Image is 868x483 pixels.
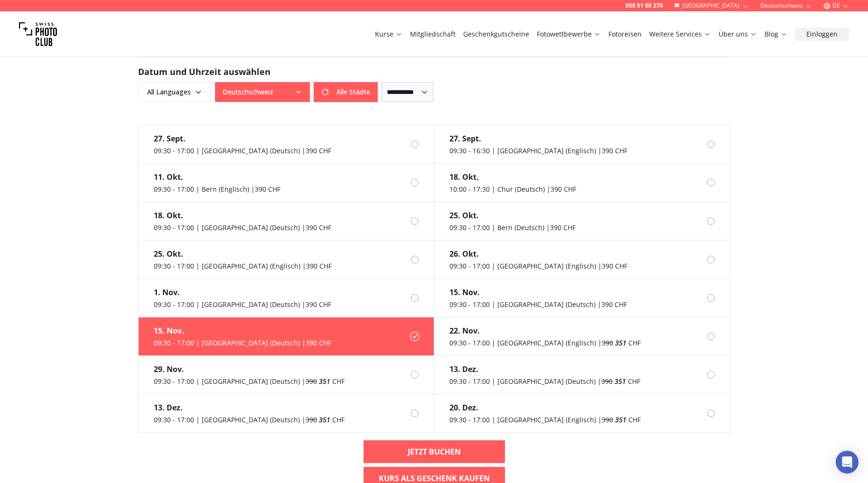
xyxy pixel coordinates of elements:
[649,29,711,39] a: Weitere Services
[836,451,859,474] div: Open Intercom Messenger
[410,29,456,39] a: Mitgliedschaft
[645,28,715,41] button: Weitere Services
[608,29,642,39] a: Fotoreisen
[449,261,627,271] div: 09:30 - 17:00 | [GEOGRAPHIC_DATA] (Englisch) | 390 CHF
[154,338,331,348] div: 09:30 - 17:00 | [GEOGRAPHIC_DATA] (Deutsch) | 390 CHF
[449,133,627,144] div: 27. Sept.
[154,171,280,183] div: 11. Okt.
[449,402,641,413] div: 20. Dez.
[319,415,330,424] em: 351
[138,65,730,78] h2: Datum und Uhrzeit auswählen
[406,28,459,41] button: Mitgliedschaft
[601,377,613,386] span: 390
[449,300,627,309] div: 09:30 - 17:00 | [GEOGRAPHIC_DATA] (Deutsch) | 390 CHF
[449,210,576,221] div: 25. Okt.
[364,440,505,463] a: Jetzt buchen
[154,210,331,221] div: 18. Okt.
[615,415,626,424] em: 351
[449,185,576,194] div: 10:00 - 17:30 | Chur (Deutsch) | 390 CHF
[154,287,331,298] div: 1. Nov.
[154,223,331,232] div: 09:30 - 17:00 | [GEOGRAPHIC_DATA] (Deutsch) | 390 CHF
[602,338,613,347] span: 390
[215,82,310,102] button: Deutschschweiz
[533,28,605,41] button: Fotowettbewerbe
[154,377,345,386] div: 09:30 - 17:00 | [GEOGRAPHIC_DATA] (Deutsch) | CHF
[615,338,626,347] em: 351
[319,377,330,386] em: 351
[463,29,529,39] a: Geschenkgutscheine
[154,185,280,194] div: 09:30 - 17:00 | Bern (Englisch) | 390 CHF
[154,402,345,413] div: 13. Dez.
[602,415,613,424] span: 390
[154,248,332,260] div: 25. Okt.
[449,377,640,386] div: 09:30 - 17:00 | [GEOGRAPHIC_DATA] (Deutsch) | CHF
[138,82,211,102] button: All Languages
[154,325,331,336] div: 15. Nov.
[306,415,317,424] span: 390
[449,248,627,260] div: 26. Okt.
[537,29,601,39] a: Fotowettbewerbe
[449,325,641,336] div: 22. Nov.
[408,446,461,457] b: Jetzt buchen
[154,261,332,271] div: 09:30 - 17:00 | [GEOGRAPHIC_DATA] (Englisch) | 390 CHF
[449,287,627,298] div: 15. Nov.
[314,82,378,102] button: Alle Städte
[615,377,626,386] em: 351
[154,146,331,156] div: 09:30 - 17:00 | [GEOGRAPHIC_DATA] (Deutsch) | 390 CHF
[715,28,761,41] button: Über uns
[371,28,406,41] button: Kurse
[795,28,849,41] button: Einloggen
[140,84,210,101] span: All Languages
[449,171,576,183] div: 18. Okt.
[605,28,645,41] button: Fotoreisen
[719,29,757,39] a: Über uns
[449,363,640,375] div: 13. Dez.
[761,28,791,41] button: Blog
[765,29,787,39] a: Blog
[449,223,576,232] div: 09:30 - 17:00 | Bern (Deutsch) | 390 CHF
[154,415,345,425] div: 09:30 - 17:00 | [GEOGRAPHIC_DATA] (Deutsch) | CHF
[154,363,345,375] div: 29. Nov.
[449,146,627,156] div: 09:30 - 16:30 | [GEOGRAPHIC_DATA] (Englisch) | 390 CHF
[449,415,641,425] div: 09:30 - 17:00 | [GEOGRAPHIC_DATA] (Englisch) | CHF
[459,28,533,41] button: Geschenkgutscheine
[625,2,663,9] a: 058 51 00 270
[375,29,402,39] a: Kurse
[154,300,331,309] div: 09:30 - 17:00 | [GEOGRAPHIC_DATA] (Deutsch) | 390 CHF
[306,377,317,386] span: 390
[19,15,57,53] img: Swiss photo club
[449,338,641,348] div: 09:30 - 17:00 | [GEOGRAPHIC_DATA] (Englisch) | CHF
[154,133,331,144] div: 27. Sept.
